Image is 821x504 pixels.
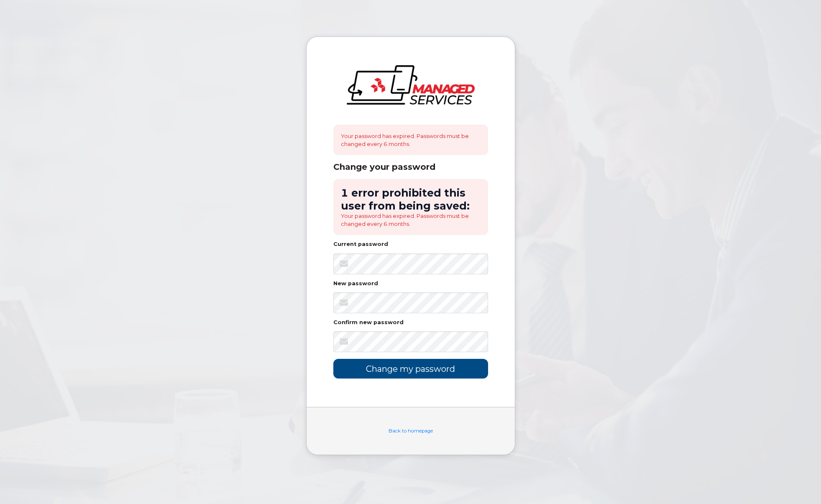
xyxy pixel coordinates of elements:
[333,242,388,247] label: Current password
[341,187,481,212] h2: 1 error prohibited this user from being saved:
[333,281,378,287] label: New password
[333,162,488,172] div: Change your password
[333,320,404,325] label: Confirm new password
[333,359,488,379] input: Change my password
[341,212,481,228] li: Your password has expired. Passwords must be changed every 6 months.
[333,125,488,155] div: Your password has expired. Passwords must be changed every 6 months.
[389,428,433,434] a: Back to homepage
[347,65,475,105] img: logo-large.png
